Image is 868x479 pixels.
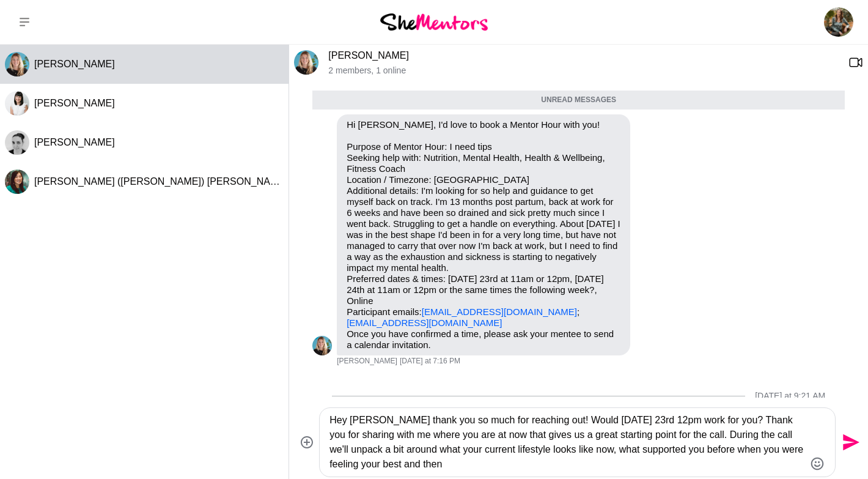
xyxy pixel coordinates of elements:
img: C [294,50,318,75]
img: Elise Stewart [824,7,853,37]
div: [DATE] at 9:21 AM [755,391,825,401]
a: [EMAIL_ADDRESS][DOMAIN_NAME] [347,317,502,328]
img: C [5,52,29,76]
img: A [5,169,29,194]
p: 2 members , 1 online [328,65,839,76]
a: [PERSON_NAME] [328,50,409,61]
p: Purpose of Mentor Hour: I need tips Seeking help with: Nutrition, Mental Health, Health & Wellbei... [347,141,620,329]
div: Hayley Robertson [5,91,29,116]
img: C [312,336,332,355]
img: She Mentors Logo [380,13,488,30]
span: [PERSON_NAME] [34,98,115,108]
div: Amy (Nhan) Leong [5,169,29,194]
textarea: Type your message [329,413,804,472]
p: Once you have confirmed a time, please ask your mentee to send a calendar invitation. [347,329,620,351]
span: [PERSON_NAME] [34,59,115,69]
span: [PERSON_NAME] [34,137,115,147]
button: Emoji picker [810,456,825,471]
div: Charlie [312,336,332,355]
div: Charlie [294,50,318,75]
p: Hi [PERSON_NAME], I'd love to book a Mentor Hour with you! [347,119,620,130]
button: Send [836,429,863,456]
a: [EMAIL_ADDRESS][DOMAIN_NAME] [422,306,577,317]
div: Charlie [5,52,29,76]
span: [PERSON_NAME] [337,357,397,366]
div: Erin [5,130,29,155]
time: 2025-09-21T09:16:46.713Z [400,357,460,366]
img: E [5,130,29,155]
span: [PERSON_NAME] ([PERSON_NAME]) [PERSON_NAME] [34,176,287,187]
div: Unread messages [312,91,845,110]
img: H [5,91,29,116]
